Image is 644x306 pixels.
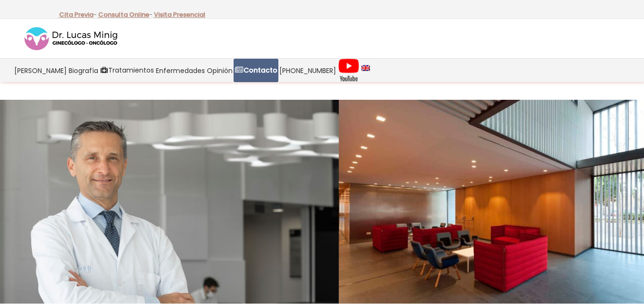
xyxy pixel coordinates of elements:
[154,10,205,19] a: Visita Presencial
[99,59,155,82] a: Tratamientos
[69,65,98,76] span: Biografía
[108,65,154,76] span: Tratamientos
[68,59,99,82] a: Biografía
[361,65,370,71] img: language english
[338,58,359,82] img: Videos Youtube Ginecología
[98,9,153,21] p: -
[278,59,337,82] a: [PHONE_NUMBER]
[14,65,67,76] span: [PERSON_NAME]
[155,59,206,82] a: Enfermedades
[156,65,205,76] span: Enfermedades
[207,65,233,76] span: Opinión
[337,59,360,82] a: Videos Youtube Ginecología
[13,59,68,82] a: [PERSON_NAME]
[98,10,149,19] a: Consulta Online
[244,65,277,75] strong: Contacto
[234,59,278,82] a: Contacto
[279,65,336,76] span: [PHONE_NUMBER]
[59,9,97,21] p: -
[360,59,371,82] a: language english
[59,10,93,19] a: Cita Previa
[206,59,234,82] a: Opinión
